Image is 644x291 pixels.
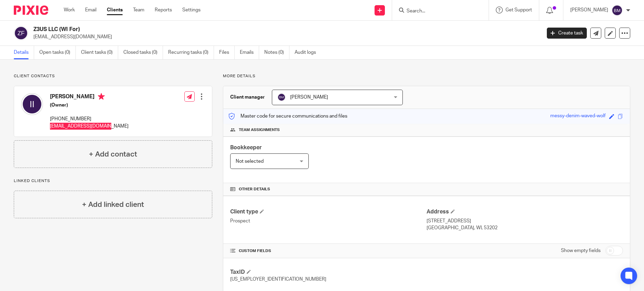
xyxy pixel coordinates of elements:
[14,178,212,184] p: Linked clients
[505,8,532,12] span: Get Support
[230,145,262,150] span: Bookkeeper
[89,149,137,160] h4: + Add contact
[228,113,347,120] p: Master code for secure communications and files
[236,159,264,164] span: Not selected
[561,247,601,254] label: Show empty fields
[277,93,286,101] img: svg%3E
[50,93,129,102] h4: [PERSON_NAME]
[98,93,105,100] i: Primary
[295,46,321,59] a: Audit logs
[81,46,118,59] a: Client tasks (0)
[64,7,75,13] a: Work
[33,26,436,33] h2: Z3US LLC (WI For)
[547,28,587,39] a: Create task
[223,73,630,79] p: More details
[427,218,623,224] p: [STREET_ADDRESS]
[123,46,163,59] a: Closed tasks (0)
[230,208,427,215] h4: Client type
[570,7,608,13] p: [PERSON_NAME]
[50,116,129,122] p: [PHONE_NUMBER]
[14,73,212,79] p: Client contacts
[133,7,144,13] a: Team
[14,6,48,15] img: Pixie
[82,199,144,210] h4: + Add linked client
[155,7,172,13] a: Reports
[239,127,280,133] span: Team assignments
[240,46,259,59] a: Emails
[230,277,326,282] span: [US_EMPLOYER_IDENTIFICATION_NUMBER]
[14,26,28,40] img: svg%3E
[427,224,623,231] p: [GEOGRAPHIC_DATA], WI, 53202
[21,93,43,115] img: svg%3E
[33,33,536,40] p: [EMAIL_ADDRESS][DOMAIN_NAME]
[406,8,468,14] input: Search
[612,5,623,16] img: svg%3E
[50,123,129,130] p: [EMAIL_ADDRESS][DOMAIN_NAME]
[230,94,265,101] h3: Client manager
[219,46,235,59] a: Files
[50,102,129,109] h5: (Owner)
[230,248,427,254] h4: CUSTOM FIELDS
[239,187,270,192] span: Other details
[182,7,201,13] a: Settings
[14,46,34,59] a: Details
[168,46,214,59] a: Recurring tasks (0)
[230,269,427,276] h4: TaxID
[107,7,123,13] a: Clients
[39,46,76,59] a: Open tasks (0)
[85,7,96,13] a: Email
[550,112,606,120] div: messy-denim-waved-wolf
[230,218,427,224] p: Prospect
[427,208,623,215] h4: Address
[264,46,289,59] a: Notes (0)
[290,95,328,100] span: [PERSON_NAME]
